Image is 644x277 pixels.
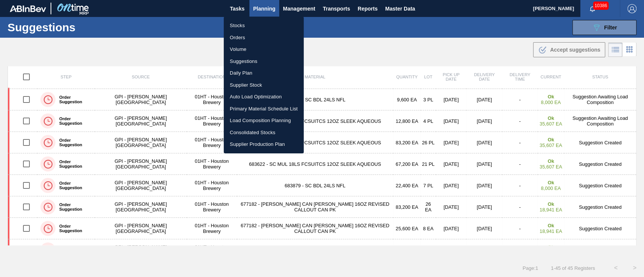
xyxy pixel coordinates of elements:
[224,32,304,44] a: Orders
[224,138,304,150] a: Supplier Production Plan
[224,91,304,103] a: Auto Load Optimization
[224,67,304,79] a: Daily Plan
[224,55,304,67] a: Suggestions
[224,115,304,127] a: Load Composition Planning
[224,20,304,32] a: Stocks
[224,103,304,115] a: Primary Material Schedule List
[224,79,304,91] a: Supplier Stock
[224,43,304,55] a: Volume
[224,127,304,139] a: Consolidated Stocks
